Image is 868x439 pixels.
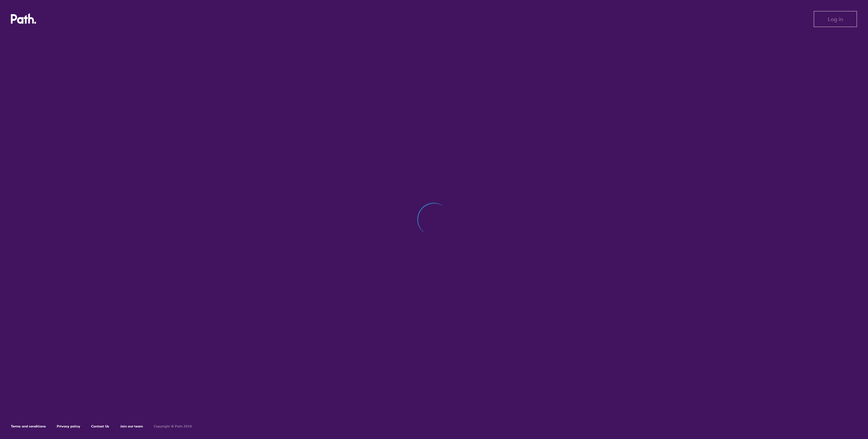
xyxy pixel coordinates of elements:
a: Privacy policy [57,424,80,428]
h6: Copyright © Path 2018 [154,424,192,428]
span: Log in [828,16,843,22]
button: Log in [814,11,857,27]
a: Contact Us [91,424,109,428]
a: Join our team [120,424,143,428]
a: Terms and conditions [11,424,46,428]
